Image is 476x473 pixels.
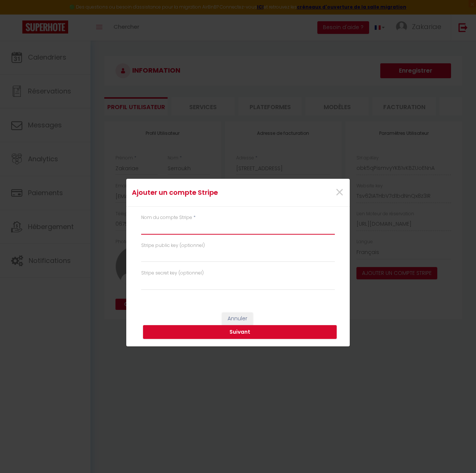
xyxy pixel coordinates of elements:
span: × [335,181,344,204]
button: Annuler [222,312,253,325]
h4: Ajouter un compte Stripe [132,187,270,198]
button: Close [335,185,344,201]
label: Nom du compte Stripe [141,214,192,221]
button: Ouvrir le widget de chat LiveChat [6,3,28,25]
button: Suivant [143,325,337,339]
label: Stripe public key (optionnel) [141,242,205,249]
label: Stripe secret key (optionnel) [141,270,204,277]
